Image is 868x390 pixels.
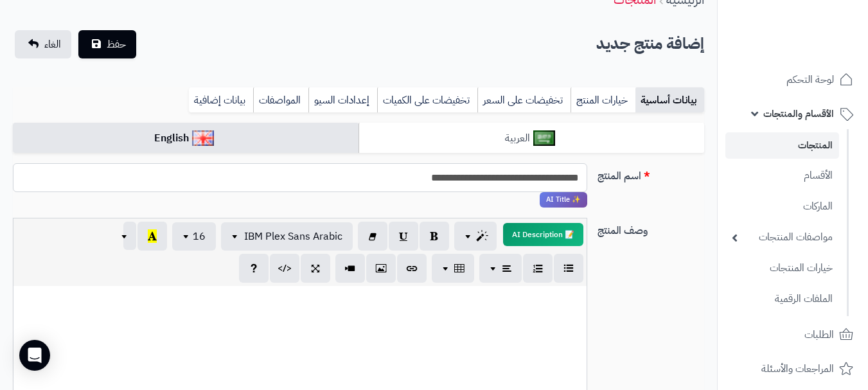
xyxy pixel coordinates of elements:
[477,87,571,113] a: تخفيضات على السعر
[786,71,834,89] span: لوحة التحكم
[244,229,342,244] span: IBM Plex Sans Arabic
[192,130,215,146] img: English
[193,229,206,244] span: 16
[725,224,839,251] a: مواصفات المنتجات
[763,105,834,123] span: الأقسام والمنتجات
[78,30,136,58] button: حفظ
[540,192,587,208] span: انقر لاستخدام رفيقك الذكي
[592,163,709,184] label: اسم المنتج
[725,254,839,282] a: خيارات المنتجات
[725,353,860,384] a: المراجعات والأسئلة
[725,193,839,220] a: الماركات
[725,132,839,159] a: المنتجات
[359,123,704,154] a: العربية
[172,222,216,251] button: 16
[15,30,71,58] a: الغاء
[221,222,353,251] button: IBM Plex Sans Arabic
[107,37,126,52] span: حفظ
[503,223,583,246] button: 📝 AI Description
[635,87,704,113] a: بيانات أساسية
[725,319,860,350] a: الطلبات
[725,64,860,95] a: لوحة التحكم
[253,87,308,113] a: المواصفات
[725,285,839,313] a: الملفات الرقمية
[725,162,839,190] a: الأقسام
[596,31,704,57] h2: إضافة منتج جديد
[308,87,377,113] a: إعدادات السيو
[13,123,359,154] a: English
[571,87,635,113] a: خيارات المنتج
[533,130,556,146] img: العربية
[592,218,709,238] label: وصف المنتج
[377,87,477,113] a: تخفيضات على الكميات
[804,326,834,344] span: الطلبات
[761,360,834,378] span: المراجعات والأسئلة
[189,87,253,113] a: بيانات إضافية
[44,37,61,52] span: الغاء
[19,340,50,371] div: Open Intercom Messenger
